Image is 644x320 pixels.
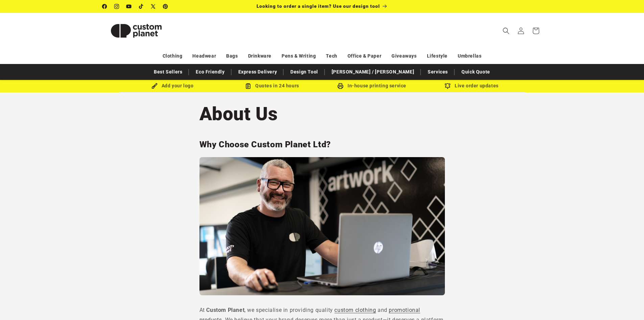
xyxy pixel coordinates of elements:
[199,102,445,126] h1: About Us
[326,50,337,62] a: Tech
[123,82,222,90] div: Add your logo
[334,307,376,313] a: custom clothing
[151,83,158,89] img: Brush Icon
[199,139,445,150] h2: Why Choose Custom Planet Ltd?
[427,50,448,62] a: Lifestyle
[422,82,522,90] div: Live order updates
[192,66,228,78] a: Eco Friendly
[282,50,316,62] a: Pens & Writing
[458,50,481,62] a: Umbrellas
[235,66,281,78] a: Express Delivery
[499,23,514,38] summary: Search
[287,66,321,78] a: Design Tool
[248,50,271,62] a: Drinkware
[245,83,251,89] img: Order Updates Icon
[100,13,172,48] a: Custom Planet
[192,50,216,62] a: Headwear
[206,307,244,313] strong: Custom Planet
[348,50,381,62] a: Office & Paper
[222,82,322,90] div: Quotes in 24 hours
[226,50,238,62] a: Bags
[424,66,451,78] a: Services
[391,50,416,62] a: Giveaways
[445,83,451,89] img: Order updates
[257,3,380,9] span: Looking to order a single item? Use our design tool
[322,82,422,90] div: In-house printing service
[163,50,183,62] a: Clothing
[337,83,343,89] img: In-house printing
[150,66,186,78] a: Best Sellers
[102,16,170,46] img: Custom Planet
[328,66,418,78] a: [PERSON_NAME] / [PERSON_NAME]
[458,66,494,78] a: Quick Quote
